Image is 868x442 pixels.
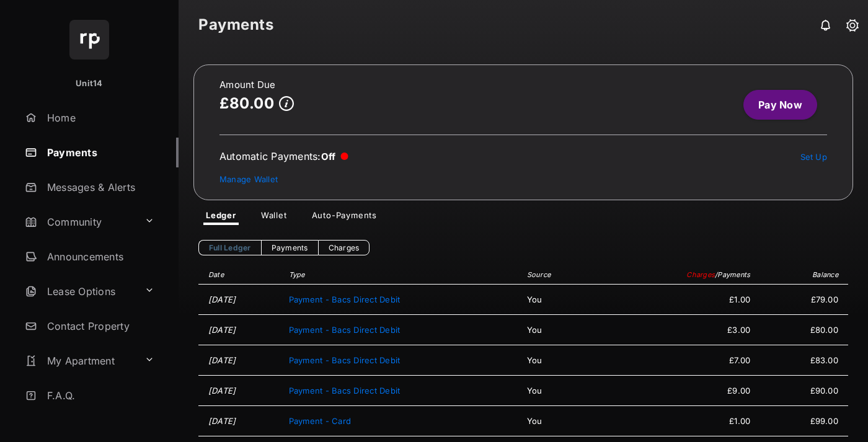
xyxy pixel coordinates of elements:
[616,416,751,426] span: £1.00
[20,242,179,272] a: Announcements
[756,285,848,315] td: £79.00
[20,103,179,133] a: Home
[756,315,848,345] td: £80.00
[219,80,294,90] h2: Amount Due
[521,406,610,436] td: You
[219,95,274,112] p: £80.00
[521,345,610,376] td: You
[616,386,751,396] span: £9.00
[20,172,179,202] a: Messages & Alerts
[20,276,139,306] a: Lease Options
[616,294,751,304] span: £1.00
[289,325,401,335] span: Payment - Bacs Direct Debit
[198,265,283,285] th: Date
[283,265,521,285] th: Type
[302,210,387,225] a: Auto-Payments
[69,20,109,60] img: svg+xml;base64,PHN2ZyB4bWxucz0iaHR0cDovL3d3dy53My5vcmcvMjAwMC9zdmciIHdpZHRoPSI2NCIgaGVpZ2h0PSI2NC...
[251,210,297,225] a: Wallet
[800,152,828,162] a: Set Up
[321,151,336,162] span: Off
[756,406,848,436] td: £99.00
[20,311,179,341] a: Contact Property
[20,138,179,167] a: Payments
[289,416,351,426] span: Payment - Card
[616,355,751,365] span: £7.00
[521,376,610,406] td: You
[289,294,401,304] span: Payment - Bacs Direct Debit
[616,325,751,335] span: £3.00
[261,240,318,255] a: Payments
[756,345,848,376] td: £83.00
[20,381,179,410] a: F.A.Q.
[521,285,610,315] td: You
[76,77,103,90] p: Unit14
[219,150,348,162] div: Automatic Payments :
[20,207,139,237] a: Community
[196,210,246,225] a: Ledger
[715,270,750,279] span: / Payments
[289,386,401,396] span: Payment - Bacs Direct Debit
[219,174,278,184] a: Manage Wallet
[208,416,236,426] time: [DATE]
[208,294,236,304] time: [DATE]
[521,315,610,345] td: You
[198,240,261,255] a: Full Ledger
[756,376,848,406] td: £90.00
[208,386,236,396] time: [DATE]
[208,355,236,365] time: [DATE]
[198,17,273,32] strong: Payments
[686,270,715,279] span: Charges
[208,325,236,335] time: [DATE]
[521,265,610,285] th: Source
[20,346,139,376] a: My Apartment
[318,240,370,255] a: Charges
[289,355,401,365] span: Payment - Bacs Direct Debit
[756,265,848,285] th: Balance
